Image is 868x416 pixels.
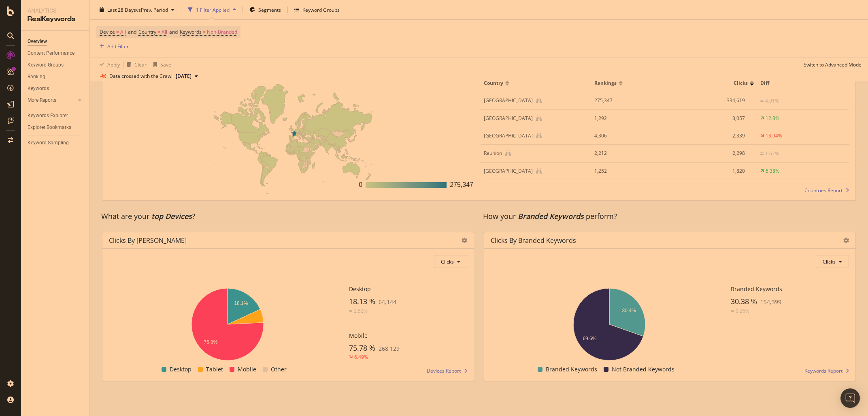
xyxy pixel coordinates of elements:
div: Guadeloupe [484,167,533,175]
span: 75.78 % [349,343,375,353]
button: Clicks [816,255,849,268]
a: Countries Report [804,187,849,194]
div: 13.94% [766,132,782,139]
span: Branded Keywords [546,365,597,374]
div: 6.49% [354,354,368,360]
span: Device [100,28,115,35]
a: Overview [28,37,84,46]
div: 1,252 [594,167,655,175]
span: Desktop [349,285,371,293]
div: 4,306 [594,132,655,139]
button: [DATE] [172,71,201,81]
div: Reunion [484,150,502,157]
div: Clicks by [PERSON_NAME] [109,236,187,244]
span: Branded Keywords [731,285,782,293]
div: France [484,97,533,104]
div: 275,347 [594,97,655,104]
div: 2,298 [668,150,745,157]
div: Analytics [28,6,83,15]
button: 1 Filter Applied [185,3,239,16]
span: All [120,26,126,38]
span: Country [484,79,503,87]
span: Diff [760,79,844,87]
a: More Reports [28,96,76,105]
span: = [157,28,160,35]
div: 1.62% [765,150,779,157]
span: Rankings [594,79,617,87]
a: Keywords [28,84,84,93]
span: and [169,28,178,35]
div: Overview [28,37,47,46]
span: Tablet [206,365,223,374]
text: 18.1% [234,300,248,306]
span: 2025 Sep. 23rd [176,73,191,80]
div: Switch to Advanced Mode [804,61,862,68]
span: Clicks [734,79,748,87]
div: Data crossed with the Crawl [109,73,172,80]
span: Other [271,365,287,374]
text: 69.6% [583,335,596,341]
span: vs Prev. Period [136,6,168,13]
button: Clear [123,58,147,71]
div: Belgium [484,132,533,139]
div: 1,820 [668,167,745,175]
div: Keyword Groups [28,61,64,69]
text: 30.4% [622,307,636,313]
span: top Devices [151,211,192,221]
span: Keywords Report [804,367,842,374]
a: Ranking [28,73,84,81]
div: RealKeywords [28,15,83,24]
img: Equal [760,100,764,102]
a: Explorer Bookmarks [28,123,84,132]
a: Devices Report [427,367,467,374]
div: Explorer Bookmarks [28,123,71,132]
button: Last 28 DaysvsPrev. Period [96,3,178,16]
button: Segments [246,3,284,16]
span: Non-Branded [207,26,237,38]
span: 154,399 [760,298,781,306]
div: How your perform? [483,211,857,222]
img: Equal [731,310,734,312]
span: Keywords [180,28,202,35]
div: 2.52% [354,307,368,314]
div: 275,347 [450,180,473,190]
span: Segments [258,6,281,13]
img: Equal [760,152,764,155]
div: 1,292 [594,115,655,122]
div: Keyword Sampling [28,139,69,147]
div: Clear [134,61,147,68]
a: Keywords Explorer [28,112,84,120]
text: 75.8% [204,339,217,345]
div: 2,339 [668,132,745,139]
a: Content Performance [28,49,84,58]
span: 30.38 % [731,296,757,306]
div: Content Performance [28,49,74,58]
img: Equal [349,310,352,312]
a: Keywords Report [804,367,849,374]
span: = [203,28,206,35]
span: 18.13 % [349,296,375,306]
svg: A chart. [109,284,346,365]
div: 3,057 [668,115,745,122]
div: 0 [359,180,362,190]
span: Clicks [823,258,836,265]
button: Switch to Advanced Mode [800,58,862,71]
div: Open Intercom Messenger [840,388,860,408]
button: Apply [96,58,120,71]
button: Save [150,58,171,71]
div: Add Filter [107,43,129,49]
div: 2,212 [594,150,655,157]
a: Keyword Sampling [28,139,84,147]
div: 5.38% [766,167,779,175]
a: Keyword Groups [28,61,84,69]
span: = [116,28,119,35]
span: Last 28 Days [107,6,136,13]
div: What are your ? [101,211,475,222]
span: 64,144 [379,298,396,306]
div: Keyword Groups [302,6,340,13]
div: Clicks By Branded Keywords [491,236,576,244]
div: 12.8% [766,115,779,122]
svg: A chart. [491,284,728,365]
